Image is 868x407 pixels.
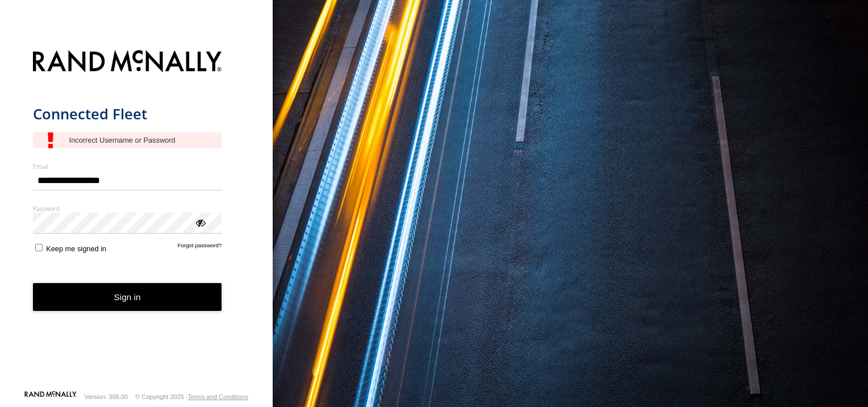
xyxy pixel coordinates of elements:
[33,105,222,123] h1: Connected Fleet
[33,204,222,213] label: Password
[194,217,206,228] div: ViewPassword
[33,162,222,171] label: Email
[35,244,43,251] input: Keep me signed in
[188,393,248,400] a: Terms and Conditions
[33,48,222,77] img: Rand McNally
[178,242,222,253] a: Forgot password?
[135,393,248,400] div: © Copyright 2025 -
[24,391,77,402] a: Visit our Website
[33,43,240,390] form: main
[33,283,222,311] button: Sign in
[46,244,106,253] span: Keep me signed in
[85,393,128,400] div: Version: 308.00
